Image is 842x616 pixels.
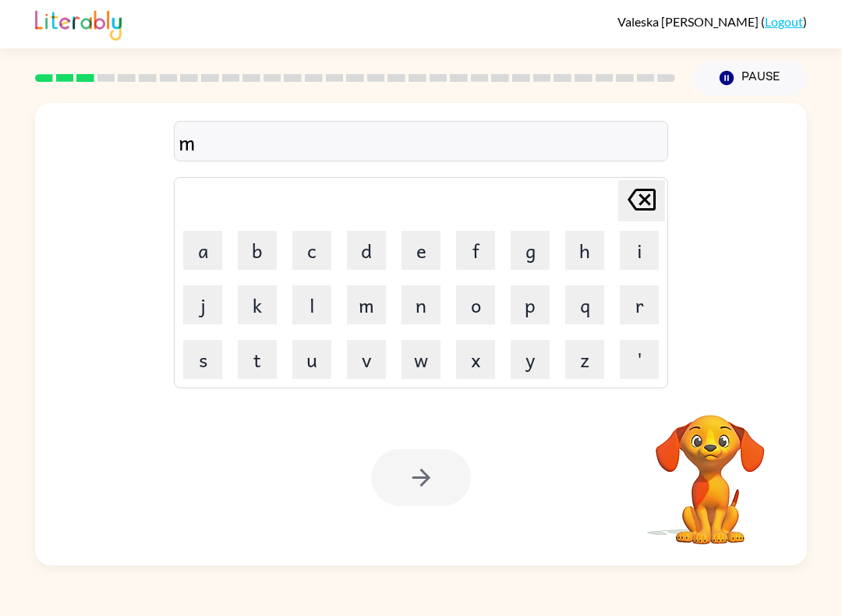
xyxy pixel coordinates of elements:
[632,391,788,547] video: Your browser must support playing .mp4 files to use Literably. Please try using another browser.
[183,340,222,379] button: s
[565,231,604,270] button: h
[292,340,331,379] button: u
[456,340,495,379] button: x
[238,340,277,379] button: t
[511,340,550,379] button: y
[617,14,807,29] div: ( )
[456,231,495,270] button: f
[765,14,803,29] a: Logout
[183,285,222,324] button: j
[402,340,440,379] button: w
[565,340,604,379] button: z
[565,285,604,324] button: q
[347,231,386,270] button: d
[620,285,659,324] button: r
[292,285,331,324] button: l
[35,6,122,41] img: Literably
[292,231,331,270] button: c
[511,231,550,270] button: g
[620,340,659,379] button: '
[402,285,440,324] button: n
[620,231,659,270] button: i
[617,14,761,29] span: Valeska [PERSON_NAME]
[238,231,277,270] button: b
[347,340,386,379] button: v
[238,285,277,324] button: k
[402,231,440,270] button: e
[179,126,663,158] div: m
[511,285,550,324] button: p
[183,231,222,270] button: a
[347,285,386,324] button: m
[456,285,495,324] button: o
[694,60,807,96] button: Pause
